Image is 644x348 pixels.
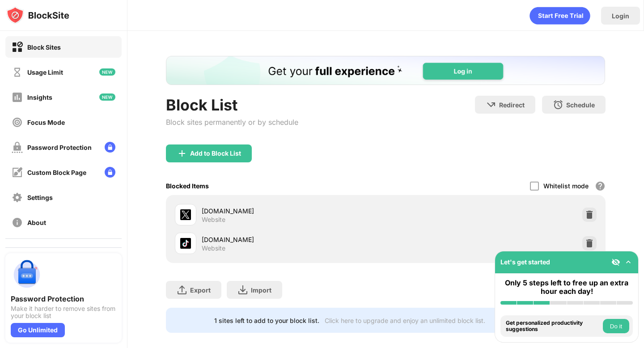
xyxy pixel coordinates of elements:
[624,258,633,267] img: omni-setup-toggle.svg
[180,209,191,220] img: favicons
[500,258,550,266] div: Let's get started
[27,93,52,101] div: Insights
[11,305,116,319] div: Make it harder to remove sites from your block list
[190,150,241,157] div: Add to Block List
[12,142,23,153] img: password-protection-off.svg
[166,96,298,114] div: Block List
[105,167,115,178] img: lock-menu.svg
[99,93,115,101] img: new-icon.svg
[566,101,595,109] div: Schedule
[11,259,43,291] img: push-password-protection.svg
[202,235,386,244] div: [DOMAIN_NAME]
[27,68,63,76] div: Usage Limit
[202,244,225,252] div: Website
[27,119,65,126] div: Focus Mode
[251,286,271,294] div: Import
[12,67,23,78] img: time-usage-off.svg
[530,7,590,25] div: animation
[325,317,485,324] div: Click here to upgrade and enjoy an unlimited block list.
[12,167,23,178] img: customize-block-page-off.svg
[166,182,209,190] div: Blocked Items
[99,68,115,76] img: new-icon.svg
[612,12,629,20] div: Login
[105,142,115,153] img: lock-menu.svg
[12,42,23,53] img: block-on.svg
[166,56,605,85] iframe: Banner
[12,92,23,103] img: insights-off.svg
[27,194,53,201] div: Settings
[202,206,386,216] div: [DOMAIN_NAME]
[27,169,86,176] div: Custom Block Page
[500,279,633,296] div: Only 5 steps left to free up an extra hour each day!
[27,144,92,151] div: Password Protection
[214,317,319,324] div: 1 sites left to add to your block list.
[166,118,298,127] div: Block sites permanently or by schedule
[180,238,191,249] img: favicons
[603,319,629,333] button: Do it
[11,294,116,303] div: Password Protection
[12,117,23,128] img: focus-off.svg
[506,320,601,333] div: Get personalized productivity suggestions
[12,192,23,203] img: settings-off.svg
[27,43,61,51] div: Block Sites
[6,6,69,24] img: logo-blocksite.svg
[27,219,46,226] div: About
[543,182,589,190] div: Whitelist mode
[12,217,23,228] img: about-off.svg
[11,323,65,337] div: Go Unlimited
[190,286,211,294] div: Export
[499,101,525,109] div: Redirect
[611,258,620,267] img: eye-not-visible.svg
[202,216,225,224] div: Website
